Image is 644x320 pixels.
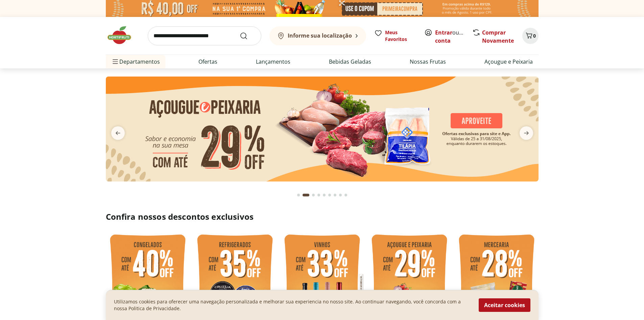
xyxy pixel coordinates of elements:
span: Meus Favoritos [385,29,416,43]
button: Go to page 3 from fs-carousel [311,187,316,203]
a: Entrar [435,29,452,36]
a: Açougue e Peixaria [484,58,533,66]
button: Go to page 9 from fs-carousel [343,187,349,203]
img: açougue [106,77,539,182]
input: search [148,26,261,45]
button: Go to page 5 from fs-carousel [321,187,327,203]
button: Informe sua localização [269,26,366,45]
a: Criar conta [435,29,472,44]
button: previous [106,126,130,140]
button: Go to page 4 from fs-carousel [316,187,321,203]
button: Submit Search [240,32,256,40]
a: Nossas Frutas [410,58,446,66]
span: ou [435,28,465,45]
p: Utilizamos cookies para oferecer uma navegação personalizada e melhorar sua experiencia no nosso ... [114,298,471,312]
button: Current page from fs-carousel [301,187,311,203]
button: Menu [111,54,119,70]
button: Go to page 6 from fs-carousel [327,187,332,203]
span: Departamentos [111,54,160,70]
button: Carrinho [522,28,539,44]
a: Lançamentos [256,58,290,66]
span: 0 [533,33,536,39]
button: next [514,126,539,140]
a: Ofertas [198,58,217,66]
a: Comprar Novamente [482,29,514,44]
img: Hortifruti [106,25,140,45]
button: Go to page 8 from fs-carousel [338,187,343,203]
b: Informe sua localização [288,32,352,39]
a: Meus Favoritos [374,29,416,43]
button: Aceitar cookies [479,298,530,312]
button: Go to page 1 from fs-carousel [296,187,301,203]
h2: Confira nossos descontos exclusivos [106,211,539,222]
a: Bebidas Geladas [329,58,371,66]
button: Go to page 7 from fs-carousel [332,187,338,203]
